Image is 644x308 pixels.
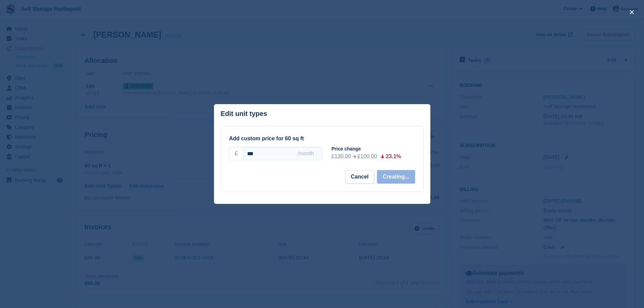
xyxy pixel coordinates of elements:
div: £100.00 [357,152,377,161]
div: Price change [332,145,421,152]
div: £130.00 [332,152,351,161]
div: 23.1% [386,152,401,161]
div: Add custom price for 60 sq ft [229,135,415,143]
button: Creating... [377,170,415,184]
p: Edit unit types [221,110,267,118]
button: Cancel [345,170,374,184]
button: close [626,7,637,18]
